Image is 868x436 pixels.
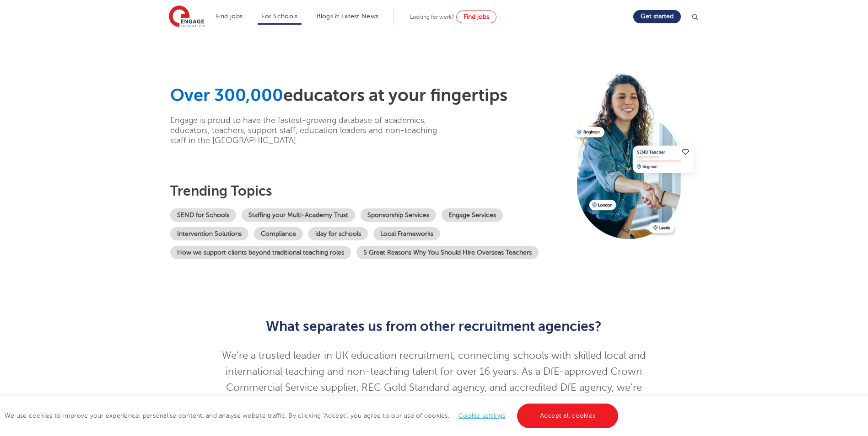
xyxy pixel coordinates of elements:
[361,208,436,222] a: Sponsorship Services
[633,10,681,23] a: Get started
[210,319,658,334] h2: What separates us from other recruitment agencies?
[410,14,454,20] span: Looking for work?
[170,246,351,259] a: How we support clients beyond traditional teaching roles
[308,227,368,240] a: iday for schools
[517,404,619,428] a: Accept all cookies
[216,13,243,20] a: Find jobs
[464,13,489,20] span: Find jobs
[170,115,452,145] p: Engage is proud to have the fastest-growing database of academics, educators, teachers, support s...
[170,227,248,240] a: Intervention Solutions
[456,11,496,23] a: Find jobs
[210,348,658,412] p: We’re a trusted leader in UK education recruitment, connecting schools with skilled local and int...
[5,412,620,419] span: We use cookies to improve your experience, personalise content, and analyse website traffic. By c...
[170,208,236,222] a: SEND for Schools
[170,85,567,106] h1: educators at your fingertips
[169,5,205,28] img: Engage Education
[242,208,355,222] a: Staffing your Multi-Academy Trust
[458,412,506,419] a: Cookie settings
[373,227,440,240] a: Local Frameworks
[356,246,539,259] a: 5 Great Reasons Why You Should Hire Overseas Teachers
[317,13,379,20] a: Blogs & Latest News
[442,208,503,222] a: Engage Services
[170,183,567,199] h3: Trending topics
[261,13,297,20] a: For Schools
[170,85,283,105] span: Over 300,000
[254,227,303,240] a: Compliance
